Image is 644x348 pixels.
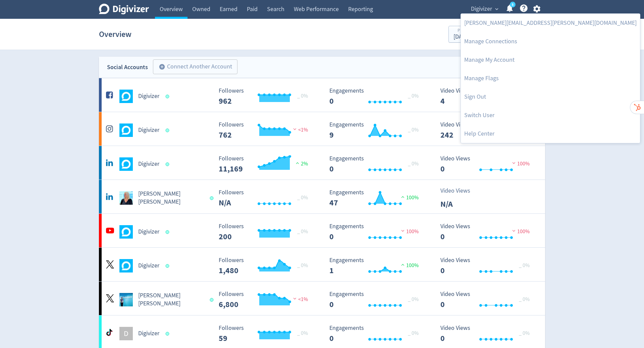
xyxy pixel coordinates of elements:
a: [PERSON_NAME][EMAIL_ADDRESS][PERSON_NAME][DOMAIN_NAME] [461,14,640,32]
a: Manage Flags [461,69,640,88]
a: Help Center [461,125,640,143]
a: Manage My Account [461,51,640,69]
a: Switch User [461,106,640,125]
a: Manage Connections [461,32,640,51]
a: Log out [461,88,640,106]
